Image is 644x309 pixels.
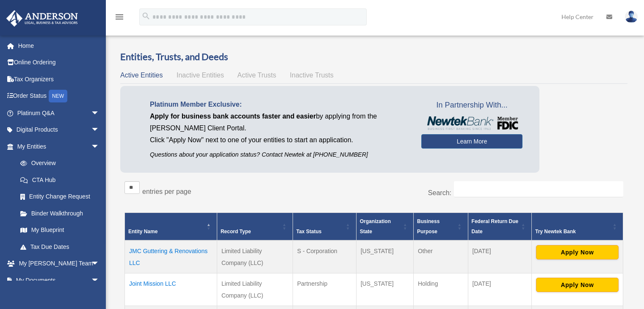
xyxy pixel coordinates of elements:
[535,226,610,237] div: Try Newtek Bank
[472,218,519,235] span: Federal Return Due Date
[177,72,224,79] span: Inactive Entities
[531,212,623,240] th: Try Newtek Bank : Activate to sort
[120,72,163,79] span: Active Entities
[6,71,112,88] a: Tax Organizers
[12,171,108,188] a: CTA Hub
[12,222,108,239] a: My Blueprint
[91,138,108,155] span: arrow_drop_down
[290,72,334,79] span: Inactive Trusts
[413,212,468,240] th: Business Purpose: Activate to sort
[360,218,391,235] span: Organization State
[125,240,217,273] td: JMC Guttering & Renovations LLC
[217,240,293,273] td: Limited Liability Company (LLC)
[293,240,356,273] td: S - Corporation
[217,273,293,306] td: Limited Liability Company (LLC)
[221,229,251,235] span: Record Type
[142,188,191,195] label: entries per page
[91,121,108,139] span: arrow_drop_down
[426,116,518,130] img: NewtekBankLogoSM.png
[536,245,619,259] button: Apply Now
[12,205,108,222] a: Binder Walkthrough
[4,10,80,27] img: Anderson Advisors Platinum Portal
[536,278,619,292] button: Apply Now
[238,72,276,79] span: Active Trusts
[413,240,468,273] td: Other
[421,134,522,149] a: Learn More
[6,105,112,121] a: Platinum Q&Aarrow_drop_down
[217,212,293,240] th: Record Type: Activate to sort
[6,88,112,105] a: Order StatusNEW
[150,134,409,146] p: Click "Apply Now" next to one of your entities to start an application.
[125,273,217,306] td: Joint Mission LLC
[150,99,409,110] p: Platinum Member Exclusive:
[150,113,316,120] span: Apply for business bank accounts faster and easier
[356,212,413,240] th: Organization State: Activate to sort
[6,138,108,155] a: My Entitiesarrow_drop_down
[413,273,468,306] td: Holding
[128,229,158,235] span: Entity Name
[293,273,356,306] td: Partnership
[296,229,322,235] span: Tax Status
[417,218,439,235] span: Business Purpose
[468,273,531,306] td: [DATE]
[293,212,356,240] th: Tax Status: Activate to sort
[468,212,531,240] th: Federal Return Due Date: Activate to sort
[91,255,108,273] span: arrow_drop_down
[12,238,108,255] a: Tax Due Dates
[6,121,112,138] a: Digital Productsarrow_drop_down
[356,273,413,306] td: [US_STATE]
[91,272,108,289] span: arrow_drop_down
[114,15,124,22] a: menu
[6,37,112,54] a: Home
[114,12,124,22] i: menu
[125,212,217,240] th: Entity Name: Activate to invert sorting
[12,188,108,205] a: Entity Change Request
[428,189,451,196] label: Search:
[6,54,112,71] a: Online Ordering
[91,105,108,122] span: arrow_drop_down
[120,50,627,63] h3: Entities, Trusts, and Deeds
[356,240,413,273] td: [US_STATE]
[49,90,67,102] div: NEW
[150,149,409,160] p: Questions about your application status? Contact Newtek at [PHONE_NUMBER]
[12,155,104,172] a: Overview
[150,110,409,134] p: by applying from the [PERSON_NAME] Client Portal.
[6,255,112,272] a: My [PERSON_NAME] Teamarrow_drop_down
[141,11,151,21] i: search
[421,99,522,112] span: In Partnership With...
[6,272,112,289] a: My Documentsarrow_drop_down
[468,240,531,273] td: [DATE]
[625,11,638,23] img: User Pic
